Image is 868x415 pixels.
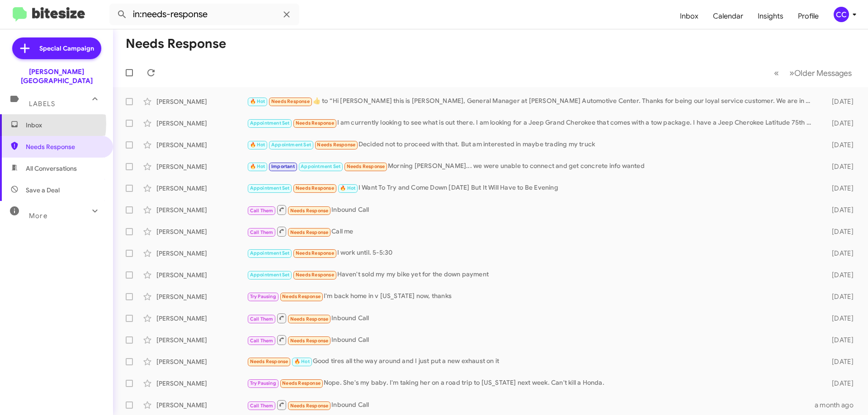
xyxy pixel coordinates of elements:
[247,356,817,367] div: Good tires all the way around and I just put a new exhaust on it
[156,292,247,301] div: [PERSON_NAME]
[817,205,861,214] div: [DATE]
[247,226,817,237] div: Call me
[340,185,355,191] span: 🔥 Hot
[834,7,849,22] div: CC
[817,270,861,280] div: [DATE]
[156,205,247,214] div: [PERSON_NAME]
[156,184,247,193] div: [PERSON_NAME]
[317,142,355,148] span: Needs Response
[247,183,817,193] div: I Want To Try and Come Down [DATE] But It Will Have to Be Evening
[817,184,861,193] div: [DATE]
[784,64,857,82] button: Next
[156,357,247,366] div: [PERSON_NAME]
[282,380,321,386] span: Needs Response
[296,120,334,126] span: Needs Response
[156,270,247,280] div: [PERSON_NAME]
[39,44,94,53] span: Special Campaign
[817,119,861,128] div: [DATE]
[817,379,861,388] div: [DATE]
[156,119,247,128] div: [PERSON_NAME]
[247,399,815,410] div: Inbound Call
[815,401,861,410] div: a month ago
[247,291,817,302] div: I'm back home in v [US_STATE] now, thanks
[156,162,247,171] div: [PERSON_NAME]
[250,294,276,299] span: Try Pausing
[247,204,817,215] div: Inbound Call
[29,212,47,220] span: More
[294,359,310,364] span: 🔥 Hot
[706,3,750,29] a: Calendar
[247,334,817,345] div: Inbound Call
[789,67,794,79] span: »
[769,64,857,82] nav: Page navigation example
[250,208,274,214] span: Call Them
[156,314,247,323] div: [PERSON_NAME]
[247,118,817,128] div: I am currently looking to see what is out there. I am looking for a Jeep Grand Cherokee that come...
[250,229,274,235] span: Call Them
[247,96,817,107] div: ​👍​ to “ Hi [PERSON_NAME] this is [PERSON_NAME], General Manager at [PERSON_NAME] Automotive Cent...
[774,67,779,79] span: «
[817,314,861,323] div: [DATE]
[769,64,784,82] button: Previous
[109,4,299,25] input: Search
[296,272,334,278] span: Needs Response
[791,3,826,29] a: Profile
[347,163,385,169] span: Needs Response
[271,142,311,148] span: Appointment Set
[29,100,55,108] span: Labels
[12,37,101,59] a: Special Campaign
[271,163,295,169] span: Important
[673,3,706,29] a: Inbox
[290,403,329,409] span: Needs Response
[156,140,247,149] div: [PERSON_NAME]
[26,121,103,130] span: Inbox
[282,294,321,299] span: Needs Response
[26,186,60,195] span: Save a Deal
[26,142,103,151] span: Needs Response
[290,338,329,344] span: Needs Response
[250,359,288,364] span: Needs Response
[296,250,334,256] span: Needs Response
[826,7,858,22] button: CC
[817,249,861,258] div: [DATE]
[247,378,817,388] div: Nope. She's my baby. I'm taking her on a road trip to [US_STATE] next week. Can't kill a Honda.
[126,37,226,51] h1: Needs Response
[250,272,290,278] span: Appointment Set
[247,270,817,280] div: Haven't sold my my bike yet for the down payment
[250,316,274,322] span: Call Them
[250,403,274,409] span: Call Them
[296,185,334,191] span: Needs Response
[250,185,290,191] span: Appointment Set
[817,162,861,171] div: [DATE]
[817,336,861,345] div: [DATE]
[247,161,817,172] div: Morning [PERSON_NAME]... we were unable to connect and get concrete info wanted
[26,164,77,173] span: All Conversations
[250,380,276,386] span: Try Pausing
[271,98,310,104] span: Needs Response
[247,140,817,150] div: Decided not to proceed with that. But am interested in maybe trading my truck
[247,248,817,258] div: I work until. 5-5:30
[247,312,817,324] div: Inbound Call
[250,142,265,148] span: 🔥 Hot
[290,229,329,235] span: Needs Response
[301,163,340,169] span: Appointment Set
[156,401,247,410] div: [PERSON_NAME]
[156,336,247,345] div: [PERSON_NAME]
[156,249,247,258] div: [PERSON_NAME]
[250,338,274,344] span: Call Them
[250,163,265,169] span: 🔥 Hot
[156,227,247,236] div: [PERSON_NAME]
[750,3,791,29] a: Insights
[250,120,290,126] span: Appointment Set
[156,97,247,106] div: [PERSON_NAME]
[290,316,329,322] span: Needs Response
[817,97,861,106] div: [DATE]
[817,140,861,149] div: [DATE]
[817,357,861,366] div: [DATE]
[290,208,329,214] span: Needs Response
[156,379,247,388] div: [PERSON_NAME]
